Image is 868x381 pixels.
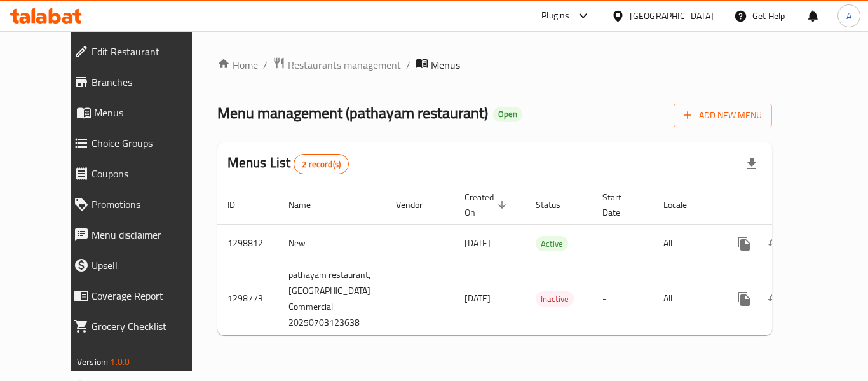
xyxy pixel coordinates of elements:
[493,107,522,122] div: Open
[64,219,215,250] a: Menu disclaimer
[92,197,205,212] span: Promotions
[217,99,488,127] span: Menu management ( pathayam restaurant )
[465,190,510,220] span: Created On
[64,128,215,158] a: Choice Groups
[759,284,790,314] button: Change Status
[217,57,772,73] nav: breadcrumb
[684,107,762,123] span: Add New Menu
[541,8,569,24] div: Plugins
[77,354,108,370] span: Version:
[736,149,767,179] div: Export file
[227,197,252,212] span: ID
[406,57,410,73] li: /
[729,228,759,259] button: more
[92,44,205,59] span: Edit Restaurant
[294,154,349,174] div: Total records count
[217,57,258,73] a: Home
[288,57,401,73] span: Restaurants management
[92,258,205,273] span: Upsell
[294,158,348,170] span: 2 record(s)
[431,57,460,73] span: Menus
[64,97,215,128] a: Menus
[396,197,439,212] span: Vendor
[663,197,703,212] span: Locale
[92,166,205,181] span: Coupons
[536,197,577,212] span: Status
[217,186,861,335] table: enhanced table
[592,224,653,263] td: -
[217,263,278,335] td: 1298773
[278,263,386,335] td: pathayam restaurant,[GEOGRAPHIC_DATA] Commercial 20250703123638
[227,153,349,174] h2: Menus List
[110,354,130,370] span: 1.0.0
[602,190,638,220] span: Start Date
[92,135,205,151] span: Choice Groups
[278,224,386,263] td: New
[729,284,759,314] button: more
[465,290,491,307] span: [DATE]
[592,263,653,335] td: -
[263,57,268,73] li: /
[94,105,205,120] span: Menus
[493,109,522,120] span: Open
[92,227,205,242] span: Menu disclaimer
[653,263,719,335] td: All
[465,235,491,251] span: [DATE]
[273,57,401,73] a: Restaurants management
[846,9,851,23] span: A
[536,291,574,307] div: Inactive
[92,319,205,334] span: Grocery Checklist
[92,74,205,90] span: Branches
[674,104,772,127] button: Add New Menu
[64,158,215,189] a: Coupons
[630,9,714,23] div: [GEOGRAPHIC_DATA]
[64,281,215,311] a: Coverage Report
[536,236,568,251] div: Active
[64,67,215,97] a: Branches
[536,292,574,307] span: Inactive
[92,288,205,303] span: Coverage Report
[64,36,215,67] a: Edit Restaurant
[653,224,719,263] td: All
[719,186,861,225] th: Actions
[759,228,790,259] button: Change Status
[288,197,327,212] span: Name
[64,189,215,219] a: Promotions
[536,237,568,251] span: Active
[217,224,278,263] td: 1298812
[64,250,215,281] a: Upsell
[64,311,215,342] a: Grocery Checklist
